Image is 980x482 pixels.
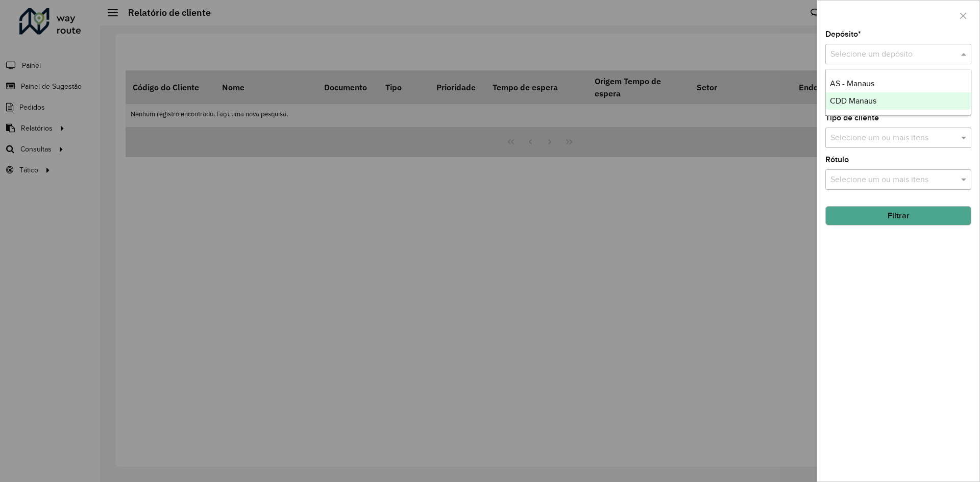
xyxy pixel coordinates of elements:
label: Depósito [825,28,861,40]
span: AS - Manaus [830,79,874,88]
label: Rótulo [825,154,849,166]
label: Tipo de cliente [825,112,879,124]
button: Filtrar [825,206,971,225]
span: CDD Manaus [830,96,876,105]
ng-dropdown-panel: Options list [825,69,971,116]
